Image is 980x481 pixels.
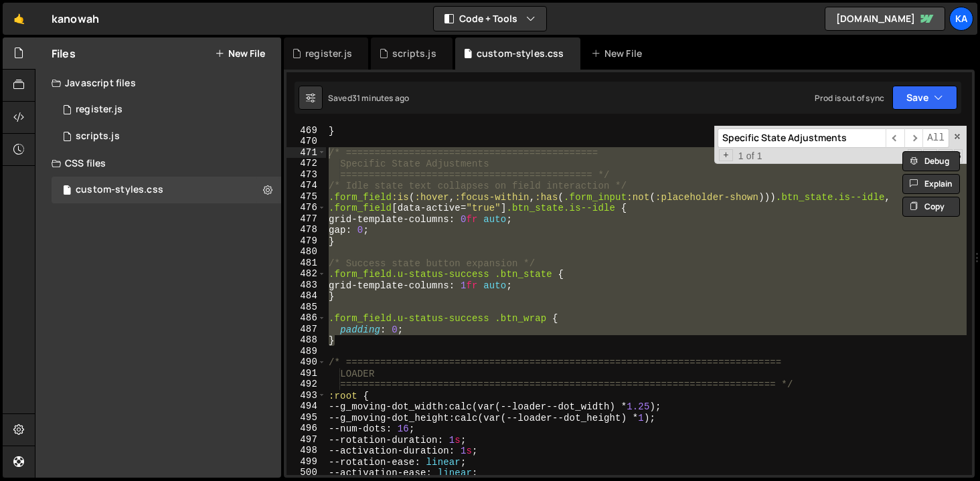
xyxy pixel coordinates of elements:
button: Code + Tools [434,7,546,31]
div: New File [591,47,647,60]
a: 🤙 [3,3,35,35]
div: 495 [287,412,326,423]
a: Ka [949,7,973,31]
div: 9382/20450.css [52,177,281,203]
div: 478 [287,224,326,235]
a: [DOMAIN_NAME] [825,7,945,31]
div: 486 [287,312,326,324]
div: 483 [287,280,326,291]
span: ​ [904,128,923,148]
div: Saved [328,92,409,104]
div: 469 [287,125,326,136]
button: New File [215,48,265,59]
div: 488 [287,334,326,346]
div: 9382/24789.js [52,123,281,150]
div: 474 [287,180,326,191]
div: 490 [287,357,326,368]
div: 473 [287,169,326,181]
div: kanowah [52,11,99,27]
div: 470 [287,136,326,147]
div: 498 [287,445,326,456]
span: Toggle Replace mode [719,149,733,162]
div: 480 [287,246,326,258]
div: scripts.js [76,130,120,142]
div: 484 [287,290,326,302]
span: Alt-Enter [922,128,949,148]
div: custom-styles.css [76,184,163,196]
div: 489 [287,346,326,357]
div: 499 [287,456,326,468]
button: Copy [902,197,960,217]
div: 475 [287,191,326,203]
div: Prod is out of sync [815,92,884,104]
div: 487 [287,324,326,335]
div: 482 [287,268,326,280]
div: register.js [76,104,122,116]
div: 476 [287,202,326,213]
h2: Files [52,46,76,61]
span: ​ [886,128,904,148]
div: 500 [287,467,326,478]
button: Debug [902,151,960,171]
div: 496 [287,423,326,434]
div: 493 [287,390,326,401]
input: Search for [718,128,886,148]
div: 485 [287,302,326,313]
div: 481 [287,258,326,269]
div: 31 minutes ago [352,92,409,104]
span: 1 of 1 [733,151,768,162]
div: register.js [305,47,352,60]
div: 491 [287,368,326,379]
div: 494 [287,401,326,412]
div: 477 [287,213,326,225]
div: 492 [287,379,326,390]
div: 472 [287,158,326,169]
button: Explain [902,174,960,194]
div: 9382/20687.js [52,96,281,123]
div: 479 [287,235,326,247]
div: 471 [287,147,326,159]
div: CSS files [35,150,281,177]
div: 497 [287,434,326,446]
div: custom-styles.css [477,47,564,60]
div: Javascript files [35,70,281,96]
button: Save [892,86,957,110]
div: scripts.js [392,47,436,60]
